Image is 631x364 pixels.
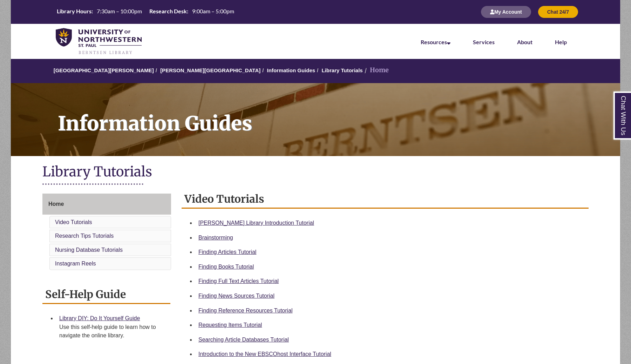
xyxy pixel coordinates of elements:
a: Help [555,39,567,45]
a: About [517,39,532,45]
img: UNWSP Library Logo [56,28,142,55]
button: Chat 24/7 [538,6,578,18]
li: Home [363,65,389,75]
div: Use this self-help guide to learn how to navigate the online library. [59,323,165,340]
a: My Account [481,9,531,15]
a: Library Tutorials [321,67,362,73]
a: Library DIY: Do It Yourself Guide [59,315,140,321]
a: Research Tips Tutorials [55,233,114,239]
span: 9:00am – 5:00pm [192,8,234,14]
a: Finding News Sources Tutorial [198,293,274,299]
a: [PERSON_NAME] Library Introduction Tutorial [198,220,314,226]
a: Home [42,194,171,215]
a: Finding Books Tutorial [198,264,254,270]
a: [GEOGRAPHIC_DATA][PERSON_NAME] [54,67,154,73]
a: Services [473,39,495,45]
a: Chat 24/7 [538,9,578,15]
a: Information Guides [11,83,620,156]
div: Guide Page Menu [42,194,171,271]
span: 7:30am – 10:00pm [97,8,142,14]
button: My Account [481,6,531,18]
h1: Information Guides [50,83,620,147]
a: Brainstorming [198,235,233,241]
a: Resources [421,39,450,45]
a: Finding Reference Resources Tutorial [198,308,293,314]
th: Library Hours: [54,7,94,15]
a: Searching Article Databases Tutorial [198,337,289,343]
h2: Video Tutorials [182,190,589,209]
table: Hours Today [54,7,237,16]
h2: Self-Help Guide [42,285,170,304]
a: Introduction to the New EBSCOhost Interface Tutorial [198,351,331,357]
a: Hours Today [54,7,237,17]
span: Home [48,201,64,207]
a: Requesting Items Tutorial [198,322,262,328]
a: Finding Full Text Articles Tutorial [198,278,279,284]
h1: Library Tutorials [42,163,589,182]
a: Finding Articles Tutorial [198,249,256,255]
a: Information Guides [267,67,315,73]
a: [PERSON_NAME][GEOGRAPHIC_DATA] [160,67,260,73]
a: Instagram Reels [55,261,96,267]
a: Video Tutorials [55,219,92,225]
th: Research Desk: [147,7,189,15]
a: Nursing Database Tutorials [55,247,123,253]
